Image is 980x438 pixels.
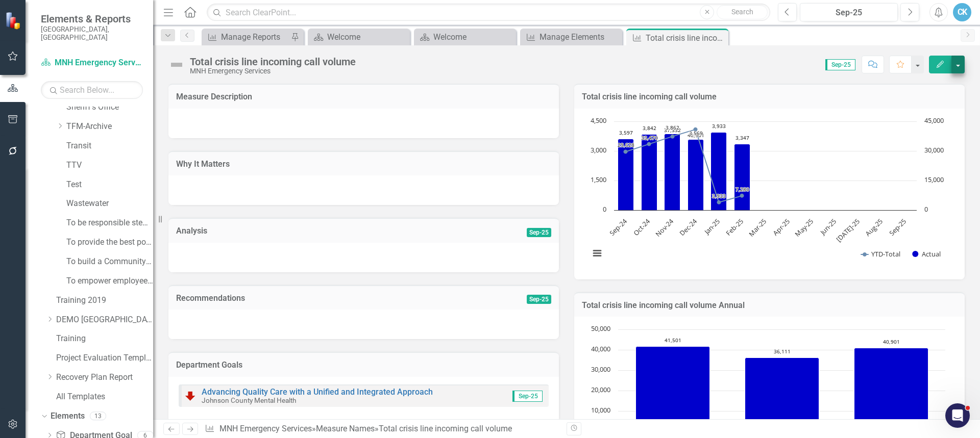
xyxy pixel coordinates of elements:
span: Sep-25 [527,228,551,237]
text: Sep-24 [607,216,629,238]
text: Jan-25 [701,217,722,237]
span: Elements & Reports [41,13,143,25]
div: Sep-25 [803,7,894,19]
text: 0 [603,204,606,214]
text: Apr-25 [771,217,791,237]
text: 4,500 [591,116,606,125]
small: [GEOGRAPHIC_DATA], [GEOGRAPHIC_DATA] [41,25,143,42]
text: Feb-25 [724,217,745,238]
h3: Department Goals [176,360,551,370]
path: Dec-24, 3,569. Actual. [688,139,704,210]
a: Training 2019 [56,295,153,306]
a: MNH Emergency Services [219,424,312,433]
text: 41,501 [665,337,681,344]
path: Sep-24, 3,597. Actual. [618,139,634,210]
text: Mar-25 [747,217,768,238]
text: 40,901 [688,132,704,139]
a: TTV [66,160,153,171]
a: Measure Names [316,424,375,433]
a: Sheriff's Office [66,101,153,113]
text: Sep-25 [887,217,908,238]
text: 29,628 [618,141,634,148]
path: 2022, 41,501. YTD-Total. [636,347,710,432]
path: Jan-25, 3,933. YTD-Total. [717,200,721,204]
h3: Why It Matters [176,160,551,169]
text: 3,842 [643,124,656,132]
div: Welcome [433,31,513,43]
img: Below Plan [184,390,197,402]
span: Search [731,8,753,16]
text: 10,000 [591,405,610,415]
div: Total crisis line incoming call volume [646,32,726,44]
input: Search ClearPoint... [207,4,770,21]
span: Sep-25 [527,295,551,304]
a: To empower employee innovation and productivity [66,275,153,287]
text: 20,000 [591,385,610,394]
text: 3,000 [591,145,606,154]
button: Sep-25 [800,3,898,21]
text: Jun-25 [818,217,838,237]
path: Oct-24, 33,470. YTD-Total. [647,142,651,146]
text: May-25 [793,217,815,239]
text: 3,569 [689,130,703,137]
text: Dec-24 [677,216,699,238]
text: 3,933 [712,192,726,199]
text: 30,000 [591,365,610,374]
a: DEMO [GEOGRAPHIC_DATA] [56,314,153,326]
path: Dec-24, 40,901. YTD-Total. [694,127,698,131]
div: Total crisis line incoming call volume [190,56,356,67]
h3: Recommendations [176,294,453,303]
text: 3,347 [736,134,749,141]
span: Sep-25 [825,59,855,70]
a: Project Evaluation Template Scorecard [56,352,153,364]
a: TFM-Archive [66,121,153,133]
h3: Total crisis line incoming call volume [582,92,957,101]
a: Manage Reports [204,31,288,43]
text: 1,500 [591,175,606,184]
text: 30,000 [924,145,944,154]
a: MNH Emergency Services [41,57,143,69]
div: Total crisis line incoming call volume [379,424,512,433]
div: Manage Reports [221,31,288,43]
path: Nov-24, 3,862. Actual. [665,134,680,210]
button: View chart menu, Chart [590,246,604,261]
text: 33,470 [641,134,658,141]
text: [DATE]-25 [835,217,862,244]
button: Show Actual [912,249,941,259]
path: Oct-24, 3,842. Actual. [642,134,657,210]
div: 13 [90,411,106,420]
button: CK [953,3,971,21]
a: Training [56,333,153,345]
h3: Measure Description [176,92,551,101]
a: To be responsible stewards of taxpayers' money​ [66,217,153,229]
a: Wastewater [66,198,153,210]
a: Welcome [416,31,513,43]
text: Nov-24 [653,216,675,238]
div: » » [205,423,559,435]
path: Feb-25, 7,280. YTD-Total. [740,193,744,197]
div: Chart. Highcharts interactive chart. [584,116,954,269]
path: Jan-25, 3,933. Actual. [711,132,727,210]
small: Johnson County Mental Health [202,396,296,404]
h3: Analysis [176,226,387,236]
a: Welcome [310,31,407,43]
button: Show YTD-Total [861,249,900,259]
h3: Total crisis line incoming call volume Annual [582,301,957,310]
text: 7,280 [736,186,749,193]
text: 37,332 [664,126,681,134]
text: 40,901 [883,338,900,345]
path: Feb-25, 3,347. Actual. [734,144,750,210]
text: 40,000 [591,344,610,353]
img: ClearPoint Strategy [5,12,23,30]
text: 3,933 [712,122,726,130]
text: 45,000 [924,116,944,125]
path: Sep-24, 29,628. YTD-Total. [624,149,628,153]
input: Search Below... [41,81,143,99]
img: Not Defined [168,57,185,73]
text: 3,597 [619,129,633,136]
svg: Interactive chart [584,116,950,269]
a: Transit [66,140,153,152]
a: Test [66,179,153,191]
text: 3,862 [666,124,679,131]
